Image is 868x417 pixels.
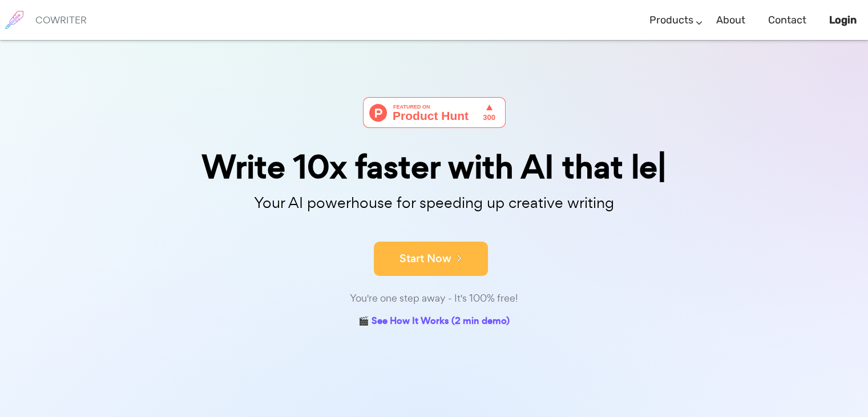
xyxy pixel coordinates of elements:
a: Contact [768,3,806,37]
div: Write 10x faster with AI that le [149,151,720,183]
button: Start Now [374,242,488,276]
a: About [716,3,745,37]
b: Login [829,14,857,26]
div: You're one step away - It's 100% free! [149,290,720,307]
a: 🎬 See How It Works (2 min demo) [358,313,510,331]
h6: COWRITER [35,15,87,25]
a: Products [649,3,693,37]
p: Your AI powerhouse for speeding up creative writing [149,191,720,215]
a: Login [829,3,857,37]
img: Cowriter - Your AI buddy for speeding up creative writing | Product Hunt [363,97,506,128]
